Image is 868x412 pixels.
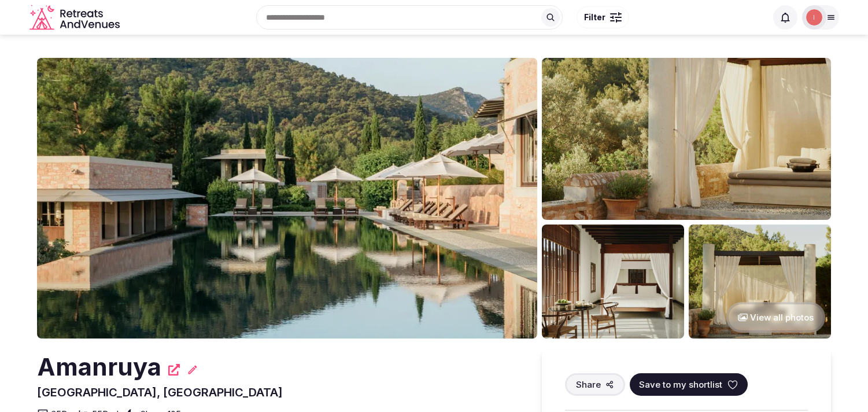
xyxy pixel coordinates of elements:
svg: Retreats and Venues company logo [29,5,122,31]
span: Save to my shortlist [639,378,722,391]
span: Filter [584,12,605,23]
img: Venue gallery photo [542,225,684,339]
img: Venue gallery photo [542,58,831,220]
button: View all photos [726,302,825,333]
img: Venue cover photo [37,58,537,339]
a: Visit the homepage [29,5,122,31]
img: Venue gallery photo [689,225,831,339]
img: Irene Gonzales [806,9,822,25]
h2: Amanruya [37,350,161,384]
span: [GEOGRAPHIC_DATA], [GEOGRAPHIC_DATA] [37,385,283,399]
button: Filter [577,6,629,28]
span: Share [576,378,601,391]
button: Share [565,373,625,396]
button: Save to my shortlist [630,373,748,396]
